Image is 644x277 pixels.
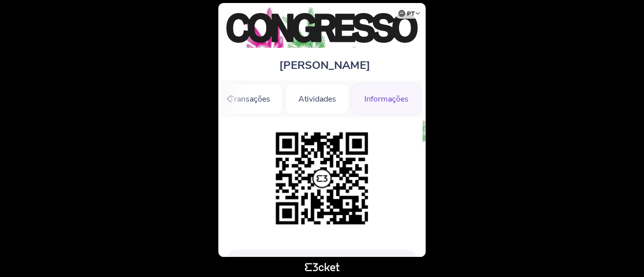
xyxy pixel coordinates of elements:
[351,83,422,115] div: Informações
[226,13,418,43] img: Congresso de Cozinha
[285,83,349,115] div: Atividades
[271,127,373,230] img: 79bba98cd8bf433092149ddaee711fce.png
[279,58,370,73] span: [PERSON_NAME]
[351,93,422,104] a: Informações
[285,93,349,104] a: Atividades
